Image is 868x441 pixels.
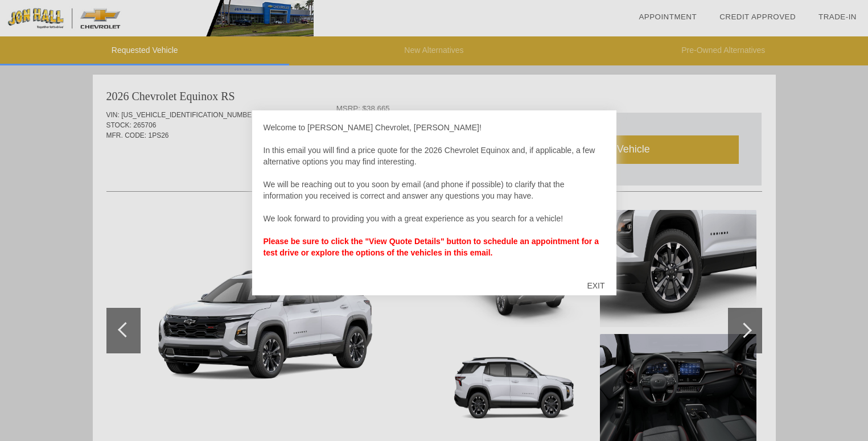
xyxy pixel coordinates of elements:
[818,13,857,21] a: Trade-In
[264,122,605,270] div: Welcome to [PERSON_NAME] Chevrolet, [PERSON_NAME]! In this email you will find a price quote for ...
[264,237,599,257] strong: Please be sure to click the "View Quote Details" button to schedule an appointment for a test dri...
[575,269,616,303] div: EXIT
[719,13,796,21] a: Credit Approved
[639,13,697,21] a: Appointment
